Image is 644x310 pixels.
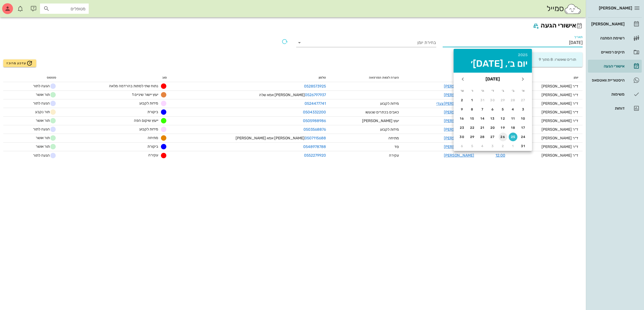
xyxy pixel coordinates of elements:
span: ביקורת [147,144,158,149]
div: 5 [499,107,507,111]
div: רשימת המתנה [590,36,625,40]
button: 2 [458,96,467,105]
th: סטטוס [3,73,61,82]
div: סמייל [547,3,582,15]
div: 2 [458,98,467,102]
div: 30 [458,135,467,139]
div: 11 [509,117,517,120]
a: [PERSON_NAME] [444,84,474,89]
span: תור אושר [36,135,56,141]
button: 27 [488,133,497,141]
th: א׳ [518,86,528,95]
div: 2025 [458,53,528,57]
div: 29 [499,98,507,102]
span: תור אושר [36,92,56,98]
a: 0528573925 [304,84,326,89]
button: 9 [458,105,467,114]
div: ד״ר [PERSON_NAME] [514,135,578,141]
a: דוחות [588,102,642,115]
div: ד״ר [PERSON_NAME] [514,101,578,106]
a: 0504332200 [303,110,326,114]
div: 1 [468,98,477,102]
button: 20 [488,123,497,132]
a: היסטוריית וואטסאפ [588,74,642,87]
th: ו׳ [468,86,477,95]
span: תור אושר [36,117,56,124]
span: מידות לקבוע [139,101,158,106]
div: משימות [590,92,625,96]
span: [PERSON_NAME] [599,6,632,11]
div: 7 [478,107,487,111]
button: 30 [488,96,497,105]
div: 18 [509,126,517,130]
span: טלפון [319,76,326,79]
div: מידות לקבוע [358,101,399,106]
span: הגעה לתור [29,126,56,133]
div: 3 [519,107,528,111]
button: 19 [499,123,507,132]
button: 6 [488,105,497,114]
div: ד״ר [PERSON_NAME] [514,144,578,150]
button: [DATE] [484,74,502,85]
a: 0507115688 [305,136,326,140]
button: 12 [499,114,507,123]
div: 24 [519,135,528,139]
a: [PERSON_NAME] [444,93,474,97]
div: [PERSON_NAME] [590,22,625,26]
button: 29 [499,96,507,105]
button: 21 [478,123,487,132]
button: 13 [488,114,497,123]
button: 23 [458,123,467,132]
div: 5 [468,144,477,148]
div: 28 [509,98,517,102]
a: [PERSON_NAME] [444,119,474,123]
div: 16 [458,117,467,120]
div: 21 [478,126,487,130]
div: דוחות [590,106,625,110]
a: אישורי הגעה [588,60,642,73]
a: [PERSON_NAME] [444,127,474,132]
span: מידות לקבוע [139,127,158,132]
div: 9 [458,107,467,111]
div: 14 [478,117,487,120]
button: 29 [468,133,477,141]
div: ד״ר [PERSON_NAME] [514,118,578,124]
a: 0505988986 [303,119,326,123]
th: סוג [61,73,171,82]
a: [PERSON_NAME] [444,153,474,158]
div: 30 [488,98,497,102]
button: 7 [478,105,487,114]
a: רשימת המתנה [588,32,642,45]
span: סוג [162,76,167,79]
div: 31 [519,144,528,148]
span: הערה לצוות המרפאה [369,76,399,79]
button: 5 [468,142,477,150]
span: הגעה לתור [29,152,56,159]
span: תג [16,4,19,8]
a: תיקים רפואיים [588,46,642,59]
a: 12:00 [496,153,505,158]
th: ש׳ [457,86,467,95]
div: 26 [499,135,507,139]
th: יומן [510,73,583,82]
button: 5 [499,105,507,114]
span: תור נקבע [29,109,56,115]
div: ד״ר [PERSON_NAME] [514,153,578,158]
button: 10 [519,114,528,123]
label: תאריך [574,35,583,39]
a: 0524477741 [305,101,326,106]
div: יעוץ [PERSON_NAME] [358,118,399,124]
a: [PERSON_NAME] צעדי [436,101,474,106]
div: 23 [458,126,467,130]
span: תור אושר [36,143,56,150]
div: 22 [468,126,477,130]
div: 29 [468,135,477,139]
div: יום ב׳, [DATE]׳ [458,59,528,68]
div: 3 [488,144,497,148]
div: תיקים רפואיים [590,50,625,54]
span: סטטוס [47,76,56,79]
div: 10 [519,117,528,120]
div: כאבים בכתרים שנעשו [358,109,399,115]
button: 14 [478,114,487,123]
span: נתוח שתי לסתות בהרדמה מלאה [109,84,158,88]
